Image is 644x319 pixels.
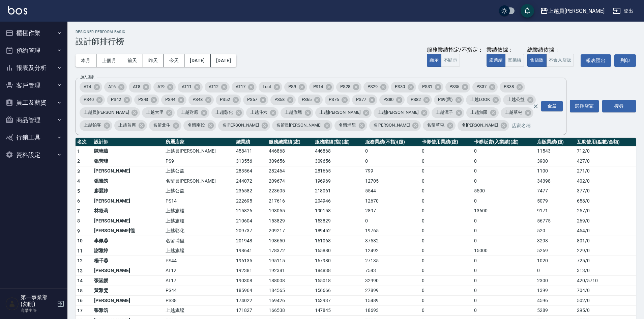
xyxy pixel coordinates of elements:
td: 19765 [363,226,420,236]
td: 1020 [535,256,575,266]
td: 0 [420,226,472,236]
div: AT17 [232,82,257,92]
div: AT4 [80,82,102,92]
div: PS31 [418,82,443,92]
span: 上越LOOK [466,96,494,103]
td: 282464 [267,166,313,176]
span: PS82 [407,96,425,103]
div: 上越草屯 [501,107,533,118]
button: [DATE] [211,54,236,67]
td: 5079 [535,196,575,206]
button: 不顯示 [441,54,460,67]
div: PS29 [363,82,389,92]
div: PS37 [472,82,498,92]
span: 2 [77,158,80,164]
span: I cut [259,83,275,90]
button: save [521,4,534,18]
td: 313556 [234,156,267,166]
div: PS44 [161,95,186,105]
h5: 第一事業部 (勿刪) [21,294,55,308]
div: 上越LOOK [466,95,501,105]
button: 搜尋 [602,100,636,112]
div: PS57 [243,95,268,105]
td: 27135 [363,256,420,266]
th: 服務總業績(虛) [267,138,313,147]
button: 櫃檯作業 [3,24,65,42]
div: 名[PERSON_NAME] [218,120,270,131]
div: 上越員[PERSON_NAME] [548,7,605,15]
span: 4 [77,178,80,184]
span: PS44 [161,96,179,103]
span: AT9 [153,83,169,90]
button: 列印 [614,54,636,67]
span: 名[PERSON_NAME] [218,122,263,129]
div: 服務業績指定/不指定： [427,47,483,54]
div: I cut [259,82,282,92]
input: 店家名稱 [510,119,545,131]
div: PS42 [107,95,132,105]
th: 所屬店家 [164,138,234,147]
span: AT11 [178,83,196,90]
button: 行銷工具 [3,129,65,146]
td: 215826 [234,206,267,216]
td: 0 [472,256,535,266]
td: 195115 [267,256,313,266]
button: 登出 [610,5,636,17]
button: 實業績 [505,54,524,67]
td: 陳曉茹 [92,146,164,156]
span: PS52 [216,96,234,103]
td: 3900 [535,156,575,166]
button: 資料設定 [3,146,65,164]
td: 178372 [267,246,313,256]
td: 0 [363,156,420,166]
div: 上越大里 [142,107,175,118]
div: AT9 [153,82,176,92]
td: 林筱莉 [92,206,164,216]
button: 昨天 [143,54,164,67]
td: 0 [472,226,535,236]
div: AT6 [104,82,127,92]
button: 前天 [122,54,143,67]
div: PS9 [284,82,307,92]
span: 上越[PERSON_NAME] [315,109,364,116]
button: 報表匯出 [581,54,611,67]
td: 458411 [234,146,267,156]
span: 上越無限 [466,109,492,116]
span: PS58 [270,96,289,103]
td: 0 [420,256,472,266]
div: PS82 [407,95,432,105]
th: 服務業績(不指)(虛) [363,138,420,147]
span: PS80 [379,96,398,103]
div: 總業績依據： [527,47,577,54]
span: 名留草屯 [423,122,448,129]
span: PS9 [284,83,300,90]
td: 9171 [535,206,575,216]
td: 201948 [234,236,267,246]
div: PS48 [188,95,214,105]
span: AT17 [232,83,250,90]
span: 名留南投 [183,122,209,129]
td: 0 [472,146,535,156]
div: PS80 [379,95,405,105]
td: 725 / 0 [575,256,636,266]
button: 員工及薪資 [3,94,65,111]
td: 520 [535,226,575,236]
span: 上越大里 [142,109,168,116]
td: 193055 [267,206,313,216]
td: 上越旗艦 [164,206,234,216]
div: 名留草屯 [423,120,456,131]
td: 271 / 0 [575,166,636,176]
td: 7477 [535,186,575,196]
span: 上越員[PERSON_NAME] [80,109,133,116]
span: 上越潭子 [432,109,457,116]
div: 名[PERSON_NAME] [458,120,509,131]
span: PS14 [309,83,327,90]
span: 上越斗六 [246,109,272,116]
span: PS28 [336,83,354,90]
td: 281665 [313,166,364,176]
td: 204946 [313,196,364,206]
td: 上越旗艦 [164,246,234,256]
span: 9 [77,228,80,234]
span: 上越鉑客 [80,122,105,129]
